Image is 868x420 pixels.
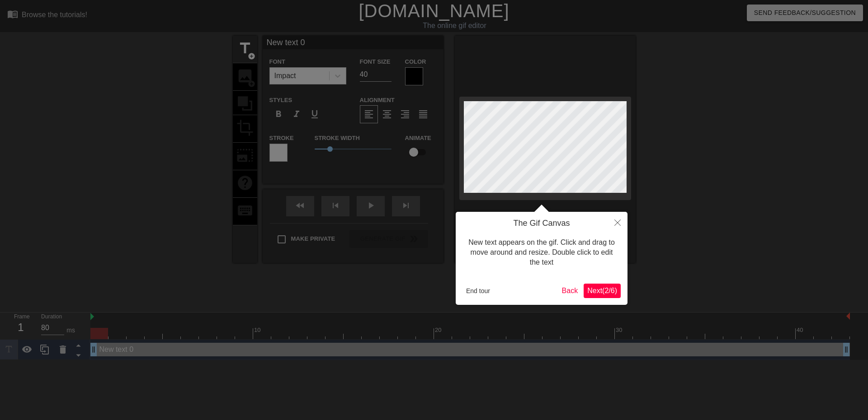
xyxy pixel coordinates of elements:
[462,219,621,229] h4: The Gif Canvas
[587,287,617,294] span: Next ( 2 / 6 )
[608,212,627,233] button: Close
[558,284,582,298] button: Back
[462,229,621,277] div: New text appears on the gif. Click and drag to move around and resize. Double click to edit the text
[584,284,621,298] button: Next
[462,284,494,298] button: End tour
